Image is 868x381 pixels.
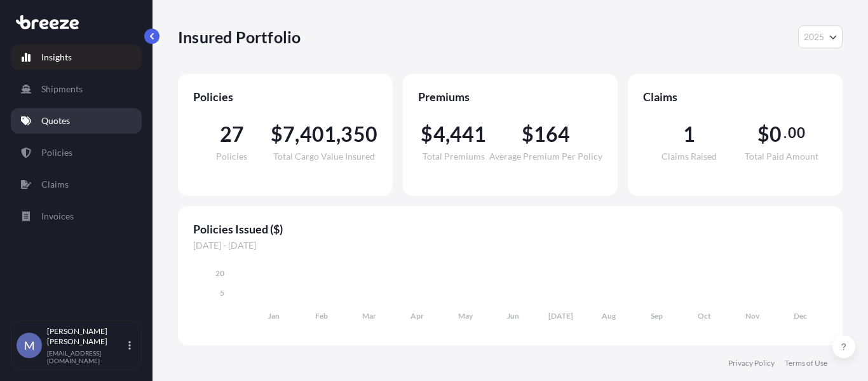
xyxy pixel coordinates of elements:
span: Claims [643,89,827,104]
span: Total Premiums [423,152,485,161]
span: 1 [683,124,695,144]
a: Insights [11,45,142,70]
span: $ [421,124,433,144]
p: Invoices [41,210,74,223]
tspan: Dec [794,311,807,321]
span: 27 [220,124,244,144]
p: Claims [41,178,69,191]
tspan: [DATE] [548,311,573,321]
tspan: May [458,311,473,321]
tspan: Jun [507,311,519,321]
span: Premiums [418,89,602,104]
span: 00 [788,128,804,138]
span: 4 [433,124,445,144]
span: $ [522,124,534,144]
tspan: Jan [268,311,280,321]
p: [EMAIL_ADDRESS][DOMAIN_NAME] [47,349,126,364]
span: [DATE] - [DATE] [193,239,827,252]
a: Terms of Use [785,358,827,368]
a: Quotes [11,108,142,134]
span: Total Cargo Value Insured [273,152,375,161]
span: 164 [534,124,571,144]
tspan: Apr [410,311,424,321]
span: 0 [770,124,782,144]
span: 7 [283,124,295,144]
p: Insights [41,51,72,64]
tspan: 20 [215,268,224,278]
a: Invoices [11,204,142,229]
p: Shipments [41,83,83,95]
tspan: Feb [315,311,328,321]
tspan: Mar [362,311,376,321]
span: , [445,124,450,144]
span: 2025 [804,31,824,43]
span: $ [757,124,770,144]
span: . [783,128,787,138]
span: $ [271,124,283,144]
span: Policies [193,89,377,104]
span: , [295,124,299,144]
button: Year Selector [798,25,843,48]
tspan: Sep [651,311,663,321]
a: Claims [11,172,142,197]
tspan: Nov [745,311,760,321]
span: 441 [450,124,487,144]
p: Policies [41,146,72,159]
span: 350 [341,124,377,144]
a: Shipments [11,76,142,102]
span: Total Paid Amount [745,152,818,161]
span: Average Premium Per Policy [489,152,602,161]
span: 401 [300,124,337,144]
span: , [336,124,341,144]
span: Policies [216,152,247,161]
span: M [24,339,35,352]
a: Policies [11,140,142,165]
p: Quotes [41,114,70,127]
p: Insured Portfolio [178,27,301,47]
tspan: Aug [602,311,616,321]
span: Policies Issued ($) [193,221,827,237]
a: Privacy Policy [728,358,775,368]
span: Claims Raised [661,152,717,161]
tspan: Oct [698,311,711,321]
p: [PERSON_NAME] [PERSON_NAME] [47,326,126,347]
tspan: 5 [220,288,224,298]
